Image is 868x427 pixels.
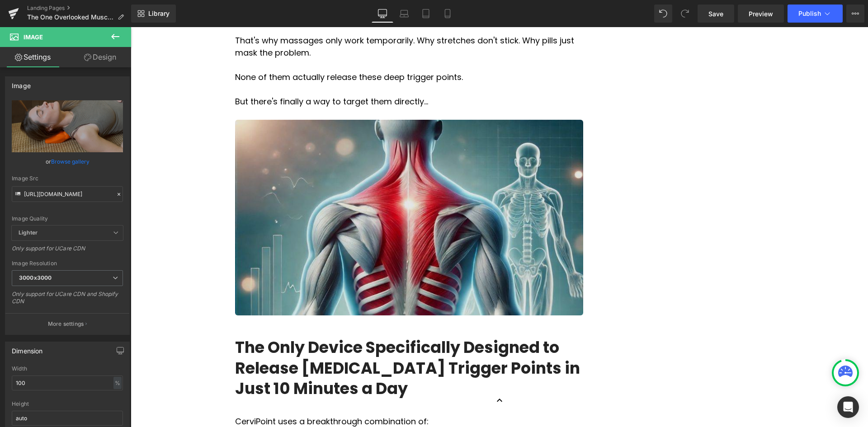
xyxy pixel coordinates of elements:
[708,9,723,19] span: Save
[837,396,859,418] div: Open Intercom Messenger
[654,5,672,23] button: Undo
[676,5,694,23] button: Redo
[12,157,123,166] div: or
[48,320,84,328] p: More settings
[372,5,393,23] a: Desktop
[12,77,31,89] div: Image
[393,5,415,23] a: Laptop
[19,274,52,281] b: 3000x3000
[738,5,784,23] a: Preview
[148,9,170,18] span: Library
[846,5,864,23] button: More
[12,245,123,258] div: Only support for UCare CDN
[12,186,123,202] input: Link
[104,7,453,32] p: That's why massages only work temporarily. Why stretches don't stick. Why pills just mask the pro...
[12,291,123,311] div: Only support for UCare CDN and Shopify CDN
[362,361,376,386] span: keyboard_arrow_up
[12,260,123,267] div: Image Resolution
[415,5,437,23] a: Tablet
[12,175,123,182] div: Image Src
[12,342,43,355] div: Dimension
[104,388,453,400] div: CerviPoint uses a breakthrough combination of:
[749,9,773,19] span: Preview
[27,5,131,12] a: Landing Pages
[19,229,38,236] b: Lighter
[24,33,43,41] span: Image
[5,313,129,334] button: More settings
[67,47,133,67] a: Design
[12,216,123,222] div: Image Quality
[104,44,453,56] p: None of them actually release these deep trigger points.
[788,5,843,23] button: Publish
[51,154,90,169] a: Browse gallery
[104,310,453,372] h3: The Only Device Specifically Designed to Release [MEDICAL_DATA] Trigger Points in Just 10 Minutes...
[27,14,114,21] span: The One Overlooked Muscle Causing [MEDICAL_DATA]
[12,401,123,407] div: Height
[104,68,453,80] p: But there's finally a way to target them directly...
[12,411,123,426] input: auto
[437,5,458,23] a: Mobile
[113,377,122,389] div: %
[131,5,176,23] a: New Library
[12,375,123,390] input: auto
[798,10,821,17] span: Publish
[12,366,123,372] div: Width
